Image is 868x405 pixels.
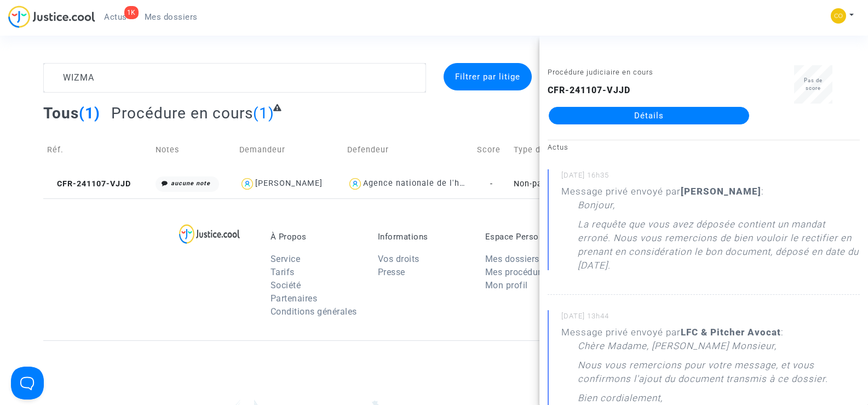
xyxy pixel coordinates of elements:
div: [PERSON_NAME] [255,179,323,188]
img: 84a266a8493598cb3cce1313e02c3431 [831,8,846,24]
a: 1KActus [95,9,136,25]
img: jc-logo.svg [8,5,95,28]
a: Presse [378,267,405,277]
a: Mes dossiers [136,9,206,25]
td: Type de dossier [510,130,640,169]
img: icon-user.svg [347,176,363,192]
a: Partenaires [271,293,318,304]
div: Message privé envoyé par : [561,185,860,278]
span: CFR-241107-VJJD [47,179,131,189]
p: Bonjour, [578,198,615,218]
b: [PERSON_NAME] [681,186,761,197]
span: Actus [104,12,127,22]
img: logo-lg.svg [179,224,240,244]
span: Pas de score [804,77,823,91]
div: 1K [124,6,139,19]
a: Mon profil [485,280,528,290]
a: Société [271,280,301,290]
b: CFR-241107-VJJD [548,85,630,95]
a: Tarifs [271,267,295,277]
td: Demandeur [235,130,343,169]
span: Procédure en cours [111,104,253,122]
img: icon-user.svg [239,176,255,192]
small: [DATE] 16h35 [561,170,860,185]
iframe: Help Scout Beacon - Open [11,367,44,400]
span: (1) [79,104,100,122]
small: Procédure judiciaire en cours [548,68,653,76]
i: aucune note [171,180,210,187]
a: Service [271,254,301,264]
span: Filtrer par litige [455,72,520,82]
p: Informations [378,232,469,242]
td: Defendeur [343,130,473,169]
span: Mes dossiers [145,12,198,22]
td: Score [473,130,510,169]
td: Non-paiement de MaPrimeRenov' par l'ANAH (mandataire) [510,169,640,198]
a: Mes procédures [485,267,550,277]
a: Vos droits [378,254,419,264]
div: Agence nationale de l'habitat [363,179,484,188]
span: (1) [253,104,274,122]
td: Réf. [43,130,152,169]
td: Notes [152,130,235,169]
span: Tous [43,104,79,122]
small: [DATE] 13h44 [561,311,860,326]
p: Espace Personnel [485,232,576,242]
a: Mes dossiers [485,254,539,264]
span: - [490,179,493,189]
p: À Propos [271,232,361,242]
p: Chère Madame, [PERSON_NAME] Monsieur, [578,339,777,358]
b: LFC & Pitcher Avocat [681,327,781,338]
p: La requête que vous avez déposée contient un mandat erroné. Nous vous remercions de bien vouloir ... [578,218,860,278]
p: Nous vous remercions pour votre message, et vous confirmons l'ajout du document transmis à ce dos... [578,358,860,391]
a: Détails [549,107,749,124]
a: Conditions générales [271,306,357,317]
small: Actus [548,143,568,151]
